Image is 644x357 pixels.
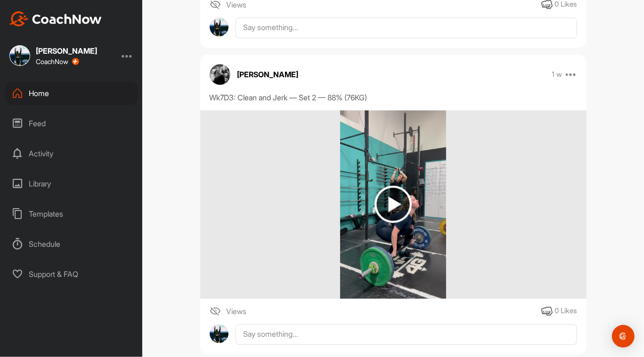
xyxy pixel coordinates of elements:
[210,306,221,317] img: icon
[5,142,138,165] div: Activity
[9,45,30,66] img: square_bbf18832a8e853abb003d0da2e2b2533.jpg
[5,112,138,135] div: Feed
[5,232,138,256] div: Schedule
[5,81,138,105] div: Home
[227,306,247,317] span: Views
[36,47,97,55] div: [PERSON_NAME]
[210,324,229,343] img: avatar
[9,11,102,26] img: CoachNow
[5,172,138,195] div: Library
[340,110,446,299] img: media
[555,306,577,316] div: 0 Likes
[375,186,412,223] img: play
[612,325,635,348] div: Open Intercom Messenger
[36,58,79,65] div: CoachNow
[210,92,577,103] div: Wk7D3: Clean and Jerk — Set 2 — 88% (76KG)
[210,17,229,37] img: avatar
[5,262,138,286] div: Support & FAQ
[237,69,299,80] p: [PERSON_NAME]
[5,202,138,226] div: Templates
[210,64,230,85] img: avatar
[552,70,562,79] p: 1 w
